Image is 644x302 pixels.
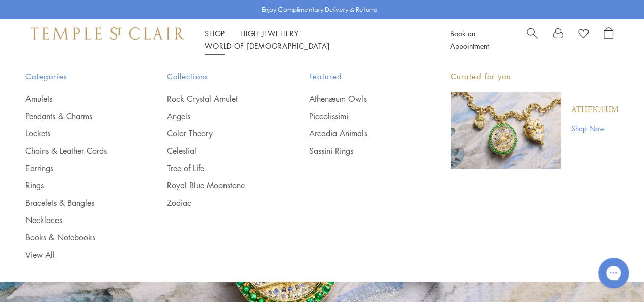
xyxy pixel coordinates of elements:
[25,162,126,174] a: Earrings
[167,145,268,156] a: Celestial
[167,93,268,104] a: Rock Crystal Amulet
[309,145,410,156] a: Sassini Rings
[240,28,299,38] a: High JewelleryHigh Jewellery
[578,27,589,42] a: View Wishlist
[571,104,619,116] a: Athenæum
[309,70,410,83] span: Featured
[167,70,268,83] span: Collections
[25,111,126,122] a: Pendants & Charms
[25,70,126,83] span: Categories
[25,93,126,104] a: Amulets
[167,162,268,174] a: Tree of Life
[604,27,613,52] a: Open Shopping Bag
[527,27,538,52] a: Search
[25,145,126,156] a: Chains & Leather Cords
[205,28,225,38] a: ShopShop
[25,232,126,243] a: Books & Notebooks
[25,249,126,260] a: View All
[593,254,634,292] iframe: Gorgias live chat messenger
[571,123,619,134] a: Shop Now
[205,41,329,51] a: World of [DEMOGRAPHIC_DATA]World of [DEMOGRAPHIC_DATA]
[450,28,489,51] a: Book an Appointment
[309,128,410,139] a: Arcadia Animals
[31,27,184,39] img: Temple St. Clair
[167,128,268,139] a: Color Theory
[309,93,410,104] a: Athenæum Owls
[309,111,410,122] a: Piccolissimi
[25,214,126,226] a: Necklaces
[25,128,126,139] a: Lockets
[167,180,268,191] a: Royal Blue Moonstone
[25,180,126,191] a: Rings
[262,5,377,15] p: Enjoy Complimentary Delivery & Returns
[167,111,268,122] a: Angels
[25,197,126,208] a: Bracelets & Bangles
[451,70,619,83] p: Curated for you
[205,27,427,52] nav: Main navigation
[167,197,268,208] a: Zodiac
